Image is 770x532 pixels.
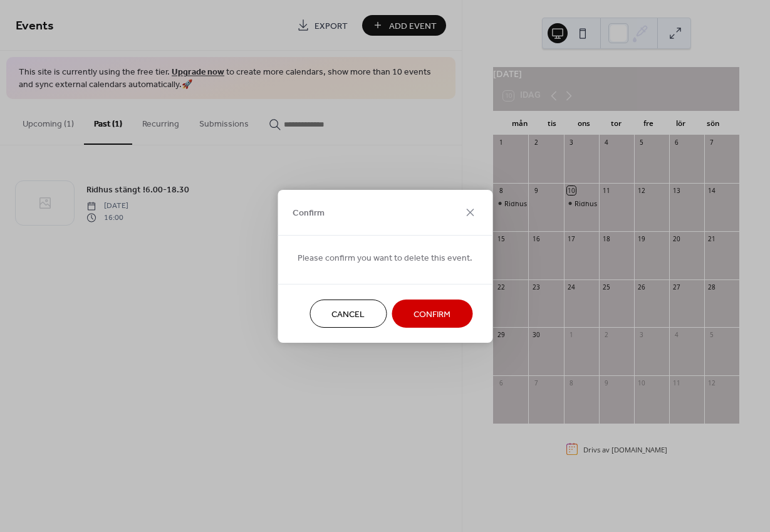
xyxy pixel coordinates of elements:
span: Cancel [331,308,365,321]
button: Cancel [310,300,387,328]
span: Please confirm you want to delete this event. [298,251,472,264]
span: Confirm [414,308,450,321]
span: Confirm [293,207,325,220]
button: Confirm [392,300,472,328]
